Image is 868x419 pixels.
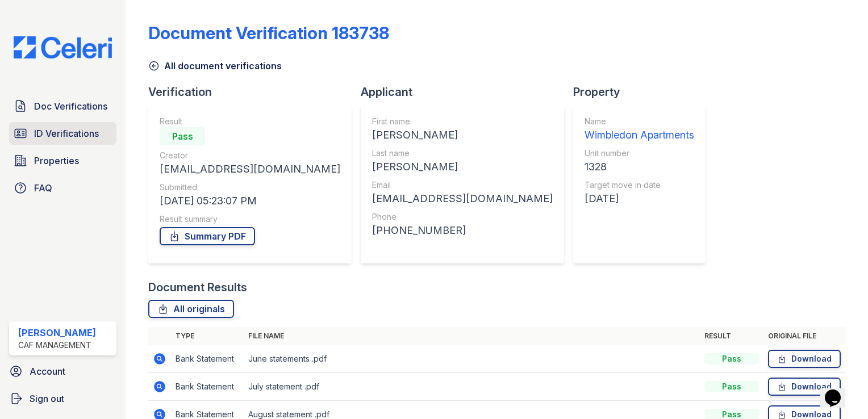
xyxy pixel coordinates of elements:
[148,279,247,295] div: Document Results
[585,159,694,175] div: 1328
[171,327,244,345] th: Type
[372,148,553,159] div: Last name
[5,387,121,410] a: Sign out
[585,127,694,143] div: Wimbledon Apartments
[148,59,282,73] a: All document verifications
[372,159,553,175] div: [PERSON_NAME]
[34,99,107,113] span: Doc Verifications
[244,327,700,345] th: File name
[372,179,553,191] div: Email
[704,381,759,392] div: Pass
[704,353,759,364] div: Pass
[768,378,841,396] a: Download
[5,36,121,58] img: CE_Logo_Blue-a8612792a0a2168367f1c8372b55b34899dd931a85d93a1a3d3e32e68fde9ad4.png
[573,84,715,100] div: Property
[160,127,205,145] div: Pass
[160,227,255,245] a: Summary PDF
[372,191,553,207] div: [EMAIL_ADDRESS][DOMAIN_NAME]
[34,154,79,167] span: Properties
[820,374,857,408] iframe: chat widget
[160,116,340,127] div: Result
[763,327,845,345] th: Original file
[372,223,553,238] div: [PHONE_NUMBER]
[9,122,116,145] a: ID Verifications
[585,179,694,191] div: Target move in date
[9,177,116,199] a: FAQ
[372,127,553,143] div: [PERSON_NAME]
[372,211,553,223] div: Phone
[160,182,340,193] div: Submitted
[30,364,65,378] span: Account
[361,84,573,100] div: Applicant
[34,181,52,195] span: FAQ
[148,84,361,100] div: Verification
[30,392,64,405] span: Sign out
[9,149,116,172] a: Properties
[171,345,244,373] td: Bank Statement
[585,148,694,159] div: Unit number
[160,161,340,177] div: [EMAIL_ADDRESS][DOMAIN_NAME]
[160,213,340,225] div: Result summary
[160,193,340,209] div: [DATE] 05:23:07 PM
[171,373,244,401] td: Bank Statement
[34,127,99,140] span: ID Verifications
[585,191,694,207] div: [DATE]
[9,95,116,118] a: Doc Verifications
[768,350,841,368] a: Download
[18,340,96,351] div: CAF Management
[700,327,763,345] th: Result
[148,23,389,43] div: Document Verification 183738
[244,345,700,373] td: June statements .pdf
[585,116,694,127] div: Name
[5,360,121,383] a: Account
[18,326,96,340] div: [PERSON_NAME]
[372,116,553,127] div: First name
[160,150,340,161] div: Creator
[244,373,700,401] td: July statement .pdf
[148,300,234,318] a: All originals
[585,116,694,143] a: Name Wimbledon Apartments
